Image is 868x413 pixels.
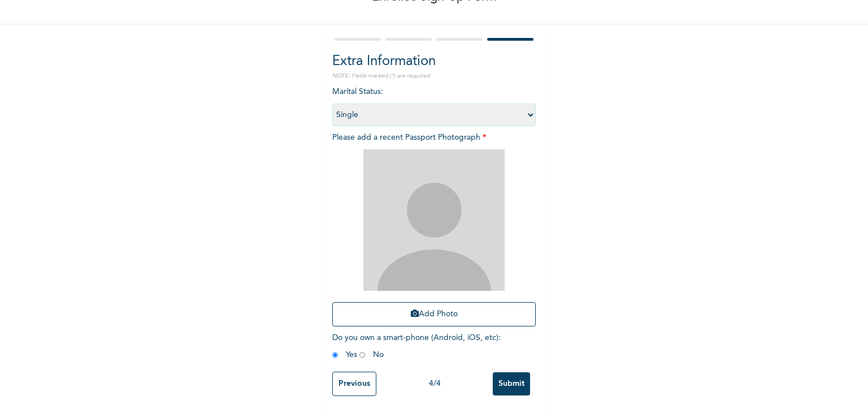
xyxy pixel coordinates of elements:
input: Previous [332,372,376,396]
button: Add Photo [332,302,536,326]
div: 4 / 4 [376,378,493,390]
input: Submit [493,372,530,395]
span: Please add a recent Passport Photograph [332,134,536,332]
h2: Extra Information [332,51,536,72]
span: Marital Status : [332,88,536,119]
img: Crop [363,149,505,291]
span: Do you own a smart-phone (Android, iOS, etc) : Yes No [332,334,501,359]
p: NOTE: Fields marked (*) are required [332,72,536,80]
